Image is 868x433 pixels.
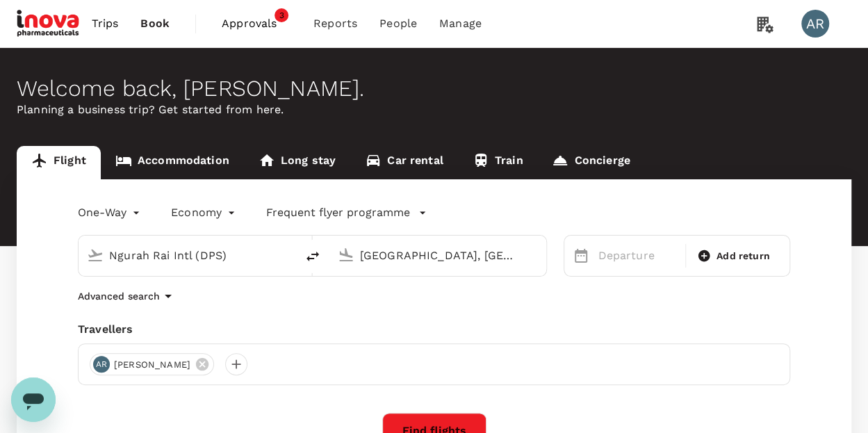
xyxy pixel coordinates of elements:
iframe: Button to launch messaging window [11,377,56,422]
a: Train [458,146,538,179]
button: Open [286,254,289,256]
span: 3 [275,8,288,22]
span: Manage [439,15,482,32]
a: Flight [17,146,101,179]
a: Car rental [350,146,458,179]
span: People [379,15,417,32]
span: [PERSON_NAME] [106,358,199,372]
span: Reports [313,15,357,32]
p: Frequent flyer programme [266,204,410,221]
div: Travellers [78,321,790,338]
div: Welcome back , [PERSON_NAME] . [17,76,851,101]
input: Depart from [109,245,267,266]
span: Approvals [222,15,291,32]
button: Open [537,254,539,256]
div: AR [93,356,110,373]
span: Trips [92,15,119,32]
p: Planning a business trip? Get started from here. [17,101,851,118]
span: Add return [716,249,770,263]
span: Book [140,15,170,32]
div: AR [801,10,829,38]
div: One-Way [78,202,143,224]
button: Frequent flyer programme [266,204,427,221]
a: Concierge [537,146,644,179]
div: Economy [171,202,238,224]
p: Departure [598,247,676,264]
button: delete [296,240,329,273]
p: Advanced search [78,289,160,303]
button: Advanced search [78,288,177,304]
a: Accommodation [101,146,244,179]
a: Long stay [244,146,350,179]
div: AR[PERSON_NAME] [90,353,214,375]
img: iNova Pharmaceuticals [17,8,81,39]
input: Going to [360,245,518,266]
